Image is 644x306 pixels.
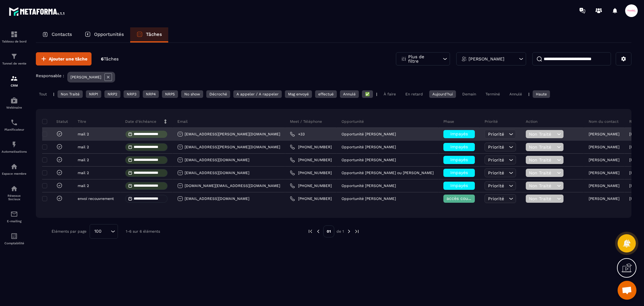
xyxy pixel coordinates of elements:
p: Tâches [146,31,162,37]
span: Non Traité [529,183,555,188]
p: Date d’échéance [125,119,156,124]
a: Ouvrir le chat [618,281,636,300]
p: Opportunité [PERSON_NAME] [341,158,396,162]
img: next [354,229,360,234]
img: prev [308,229,313,234]
a: automationsautomationsEspace membre [2,158,27,180]
p: Planificateur [2,128,27,131]
p: Responsable : [36,73,64,78]
p: Webinaire [2,106,27,109]
div: Décroché [206,90,230,98]
p: mail 2 [78,171,89,175]
span: Non Traité [529,170,555,175]
button: Ajouter une tâche [36,52,92,65]
p: Contacts [52,31,72,37]
p: Opportunité [PERSON_NAME] [341,196,396,201]
div: À faire [380,90,399,98]
p: [PERSON_NAME] [589,145,619,149]
span: Impayés [450,157,468,162]
div: NRP1 [86,90,101,98]
span: Impayés [450,170,468,175]
p: | [376,92,377,96]
span: Impayés [450,144,468,149]
div: Non Traité [58,90,83,98]
a: [PHONE_NUMBER] [290,157,332,162]
img: automations [10,97,18,104]
p: E-mailing [2,219,27,223]
p: | [528,92,530,96]
p: Nom du contact [589,119,619,124]
a: social-networksocial-networkRéseaux Sociaux [2,180,27,206]
p: [PERSON_NAME] [589,171,619,175]
p: 1-6 sur 6 éléments [126,229,160,234]
span: Ajouter une tâche [49,56,87,62]
span: Priorité [488,144,504,150]
img: formation [10,53,18,60]
a: formationformationCRM [2,70,27,92]
span: Non Traité [529,196,555,201]
div: Tout [36,90,50,98]
div: effectué [315,90,337,98]
a: [PHONE_NUMBER] [290,183,332,188]
p: mail 2 [78,145,89,149]
span: Priorité [488,132,504,137]
p: Réseaux Sociaux [2,194,27,201]
img: prev [315,229,321,234]
span: Non Traité [529,132,555,137]
span: Impayés [450,183,468,188]
div: Terminé [482,90,503,98]
p: Titre [78,119,86,124]
span: Priorité [488,170,504,175]
span: Non Traité [529,144,555,150]
a: Contacts [36,27,78,42]
p: Meet / Téléphone [290,119,322,124]
span: Priorité [488,183,504,188]
a: Opportunités [78,27,130,42]
div: Msg envoyé [285,90,312,98]
img: email [10,210,18,218]
a: +33 [290,132,305,137]
p: Statut [44,119,68,124]
p: Priorité [485,119,498,124]
img: next [346,229,352,234]
img: scheduler [10,119,18,126]
div: Annulé [340,90,359,98]
p: CRM [2,84,27,87]
div: Search for option [90,224,118,239]
p: Opportunité [PERSON_NAME] [341,145,396,149]
p: [PERSON_NAME] [589,158,619,162]
p: Tunnel de vente [2,62,27,65]
p: Tableau de bord [2,40,27,43]
p: Email [177,119,188,124]
p: 6 [101,56,119,62]
div: En retard [402,90,426,98]
span: Priorité [488,157,504,162]
span: accès coupés ❌ [447,196,483,201]
div: Annulé [506,90,525,98]
p: [PERSON_NAME] [589,184,619,188]
span: Impayés [450,131,468,136]
p: [PERSON_NAME] [70,75,101,79]
div: A appeler / A rappeler [233,90,282,98]
a: automationsautomationsWebinaire [2,92,27,114]
a: schedulerschedulerPlanificateur [2,114,27,136]
div: NRP2 [104,90,120,98]
img: social-network [10,185,18,192]
p: Automatisations [2,150,27,153]
p: Éléments par page [52,229,86,234]
p: Opportunité [PERSON_NAME] ou [PERSON_NAME] [341,171,434,175]
span: Non Traité [529,157,555,162]
p: mail 2 [78,184,89,188]
p: | [53,92,54,96]
span: 100 [92,228,104,235]
a: formationformationTableau de bord [2,26,27,48]
p: 01 [323,225,334,237]
p: Action [526,119,537,124]
a: emailemailE-mailing [2,206,27,228]
p: Opportunités [94,31,124,37]
p: [PERSON_NAME] [589,196,619,201]
p: envoi recouvrement [78,196,114,201]
img: formation [10,31,18,38]
a: automationsautomationsAutomatisations [2,136,27,158]
p: [PERSON_NAME] [469,57,504,61]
